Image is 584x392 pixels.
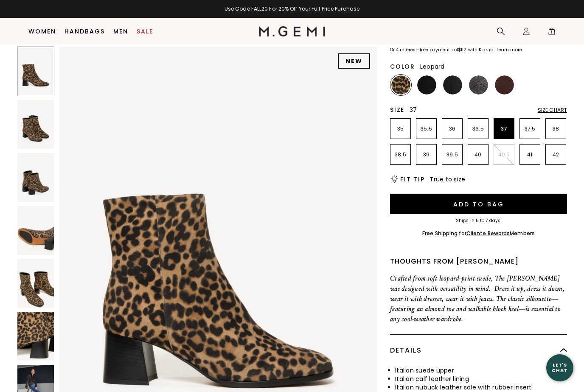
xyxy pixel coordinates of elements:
[113,28,128,35] a: Men
[495,75,514,95] img: Chocolate Nappa
[390,151,410,158] p: 38.5
[442,151,462,158] p: 39.5
[497,47,522,53] klarna-placement-style-cta: Learn more
[468,47,496,53] klarna-placement-style-body: with Klarna
[430,175,465,183] span: True to size
[494,125,514,132] p: 37
[65,28,105,35] a: Handbags
[442,125,462,132] p: 36
[520,151,540,158] p: 41
[546,151,566,158] p: 42
[400,176,424,183] h2: Fit Tip
[259,26,326,36] img: M.Gemi
[420,62,445,71] span: Leopard
[390,274,564,323] span: Crafted from soft leopard-print suede, The [PERSON_NAME] was designed with versatility in mind. D...
[538,107,567,114] div: Size Chart
[391,75,410,95] img: Leopard
[17,206,54,255] img: The Cristina
[458,47,466,53] klarna-placement-style-amount: $112
[17,100,54,149] img: The Cristina
[466,230,510,237] a: Cliente Rewards
[417,75,436,95] img: Black Suede
[390,125,410,132] p: 35
[496,47,522,53] a: Learn more
[494,151,514,158] p: 40.5
[28,28,56,35] a: Women
[17,153,54,202] img: The Cristina
[137,28,153,35] a: Sale
[546,125,566,132] p: 38
[469,75,488,95] img: Dark Gunmetal Nappa
[395,375,567,383] li: Italian calf leather lining
[468,151,488,158] p: 40
[338,53,370,69] div: NEW
[390,256,567,267] div: Thoughts from [PERSON_NAME]
[17,312,54,361] img: The Cristina
[443,75,462,95] img: Black Nappa
[390,194,567,214] button: Add to Bag
[416,125,436,132] p: 35.5
[468,125,488,132] p: 36.5
[390,63,415,70] h2: Color
[390,106,404,113] h2: Size
[422,230,535,237] div: Free Shipping for Members
[520,125,540,132] p: 37.5
[395,366,567,375] li: Italian suede upper
[410,106,417,114] span: 37
[416,151,436,158] p: 39
[395,383,567,392] li: Italian nubuck leather sole with rubber insert
[390,335,567,366] div: Details
[17,259,54,308] img: The Cristina
[547,29,556,37] span: 1
[546,362,573,373] div: Let's Chat
[390,47,458,53] klarna-placement-style-body: Or 4 interest-free payments of
[390,218,567,223] div: Ships in 5 to 7 days.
